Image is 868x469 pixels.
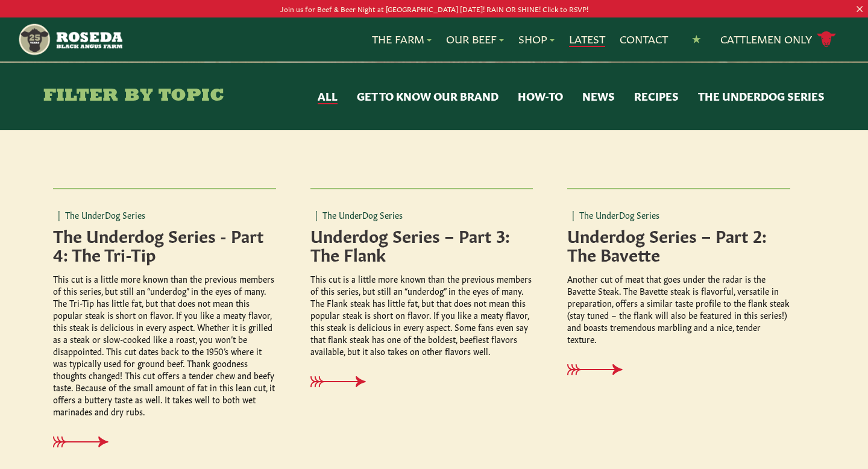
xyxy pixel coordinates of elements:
[357,89,498,104] button: Get to Know Our Brand
[318,89,338,104] button: All
[446,31,504,47] a: Our Beef
[315,209,318,221] span: |
[310,225,533,263] h4: Underdog Series – Part 3: The Flank
[310,272,533,357] p: This cut is a little more known than the previous members of this series, but still an “underdog”...
[567,272,790,345] p: Another cut of meat that goes under the radar is the Bavette Steak. The Bavette steak is flavorfu...
[306,188,563,426] a: |The UnderDog Series Underdog Series – Part 3: The Flank This cut is a little more known than the...
[43,87,224,106] h4: Filter By Topic
[518,89,563,104] button: How-to
[43,2,825,15] p: Join us for Beef & Beer Night at [GEOGRAPHIC_DATA] [DATE]! RAIN OR SHINE! Click to RSVP!
[620,31,668,47] a: Contact
[582,89,615,104] button: News
[567,225,790,263] h4: Underdog Series – Part 2: The Bavette
[53,272,276,417] p: This cut is a little more known than the previous members of this series, but still an “underdog”...
[572,209,574,221] span: |
[53,225,276,263] h4: The Underdog Series - Part 4: The Tri-Tip
[634,89,679,104] button: Recipes
[518,31,555,47] a: Shop
[310,209,533,221] p: The UnderDog Series
[698,89,825,104] button: The UnderDog Series
[372,31,432,47] a: The Farm
[58,209,60,221] span: |
[17,22,122,57] img: https://roseda.com/wp-content/uploads/2021/05/roseda-25-header.png
[567,209,790,221] p: The UnderDog Series
[720,29,836,50] a: Cattlemen Only
[569,31,605,47] a: Latest
[17,17,851,61] nav: Main Navigation
[562,188,820,414] a: |The UnderDog Series Underdog Series – Part 2: The Bavette Another cut of meat that goes under th...
[53,209,276,221] p: The UnderDog Series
